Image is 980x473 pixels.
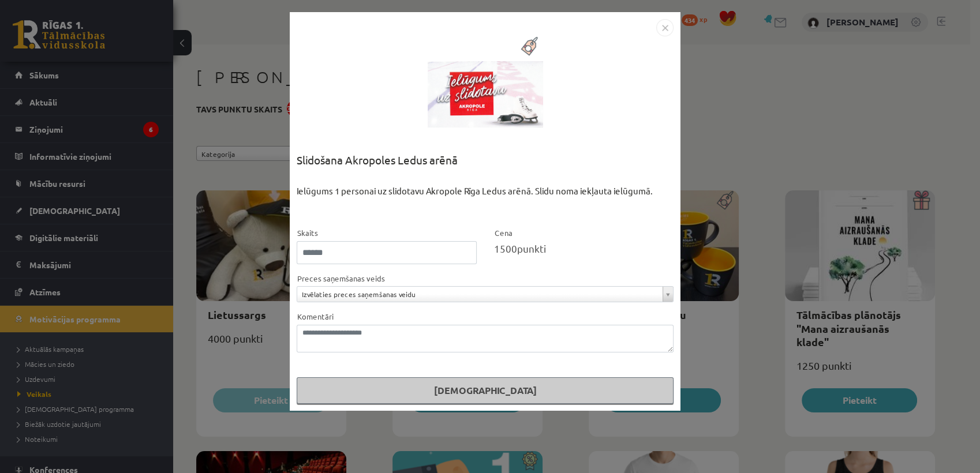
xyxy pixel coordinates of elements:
[297,377,674,404] button: [DEMOGRAPHIC_DATA]
[517,36,543,56] img: Populāra prece
[656,21,674,32] a: Close
[656,19,674,36] img: motivation-modal-close-c4c6120e38224f4335eb81b515c8231475e344d61debffcd306e703161bf1fac.png
[494,242,517,254] span: 1500
[494,241,674,256] div: punkti
[297,311,334,322] label: Komentāri
[302,287,658,302] span: Izvēlaties preces saņemšanas veidu
[494,227,513,239] label: Cena
[297,227,318,239] label: Skaits
[297,185,674,227] div: Ielūgums 1 personai uz slidotavu Akropole Rīga Ledus arēnā. Slidu noma iekļauta ielūgumā.
[297,287,673,302] a: Izvēlaties preces saņemšanas veidu
[297,273,385,284] label: Preces saņemšanas veids
[297,152,674,185] div: Slidošana Akropoles Ledus arēnā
